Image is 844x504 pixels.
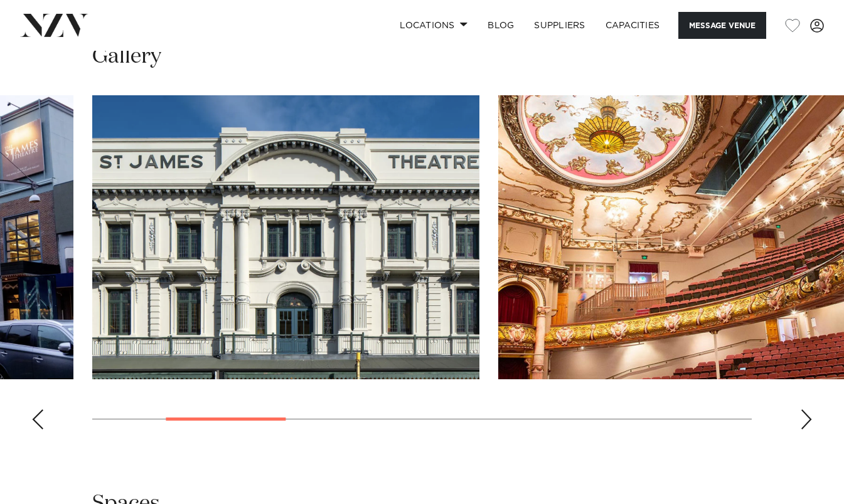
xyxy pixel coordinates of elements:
[390,12,478,39] a: Locations
[524,12,595,39] a: SUPPLIERS
[92,43,161,71] h2: Gallery
[596,12,670,39] a: Capacities
[478,12,524,39] a: BLOG
[92,95,479,379] swiper-slide: 2 / 9
[20,14,88,36] img: nzv-logo.png
[678,12,766,39] button: Message Venue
